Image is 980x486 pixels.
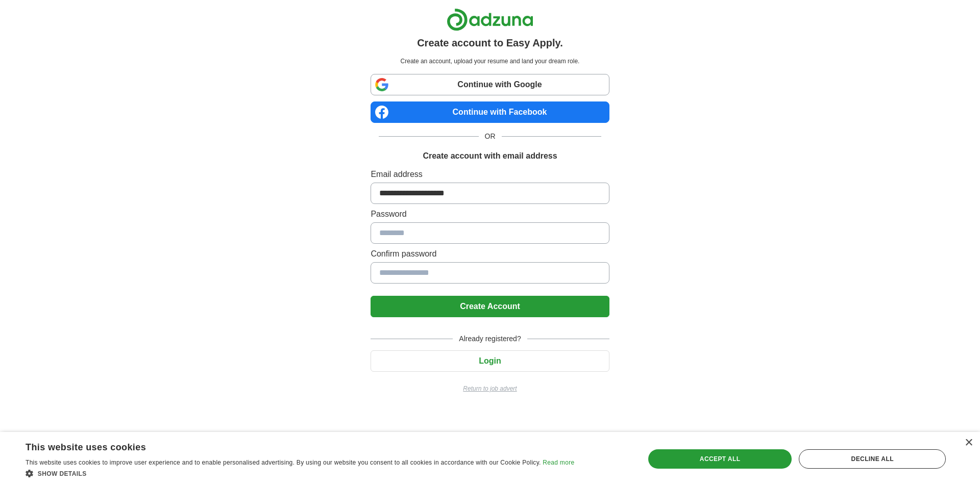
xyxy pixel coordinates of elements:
[371,296,609,317] button: Create Account
[965,439,972,447] div: Close
[371,350,609,372] button: Login
[26,468,574,478] div: Show details
[26,459,541,466] span: This website uses cookies to improve user experience and to enable personalised advertising. By u...
[371,101,609,123] a: Continue with Facebook
[543,459,574,466] a: Read more, opens a new window
[373,57,607,66] p: Create an account, upload your resume and land your dream role.
[371,384,609,393] a: Return to job advert
[479,131,502,142] span: OR
[371,248,609,260] label: Confirm password
[371,74,609,95] a: Continue with Google
[371,356,609,365] a: Login
[371,168,609,181] label: Email address
[38,470,87,477] span: Show details
[26,438,549,453] div: This website uses cookies
[423,150,557,162] h1: Create account with email address
[453,334,527,344] span: Already registered?
[371,208,609,220] label: Password
[648,449,792,469] div: Accept all
[799,449,946,469] div: Decline all
[417,35,563,50] h1: Create account to Easy Apply.
[447,8,533,31] img: Adzuna logo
